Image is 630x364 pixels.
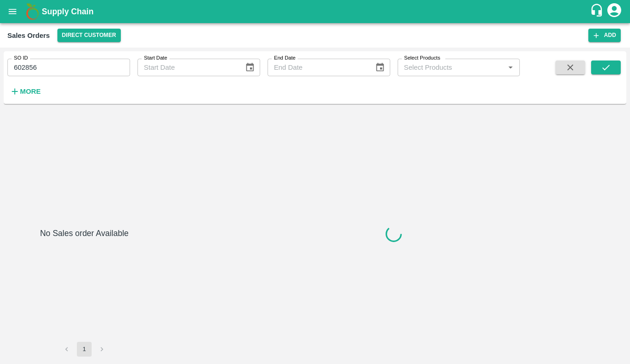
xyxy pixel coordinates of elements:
strong: More [20,88,41,95]
input: Select Products [400,61,502,73]
a: Supply Chain [42,5,590,18]
div: account of current user [606,2,623,21]
button: page 1 [77,342,92,357]
label: SO ID [14,55,28,62]
label: Start Date [144,55,167,62]
div: customer-support [590,3,606,20]
label: Select Products [404,55,440,62]
button: Select DC [57,29,121,42]
button: More [7,84,43,99]
div: Sales Orders [7,30,50,42]
button: Open [505,61,517,73]
img: logo [23,2,42,21]
button: open drawer [2,1,23,22]
button: Choose date [371,59,389,76]
button: Choose date [241,59,259,76]
nav: pagination navigation [58,342,111,357]
input: Enter SO ID [7,59,130,76]
input: Start Date [137,59,238,76]
button: Add [588,29,621,42]
b: Supply Chain [42,7,94,16]
h6: No Sales order Available [40,227,128,342]
input: End Date [268,59,368,76]
label: End Date [274,55,295,62]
